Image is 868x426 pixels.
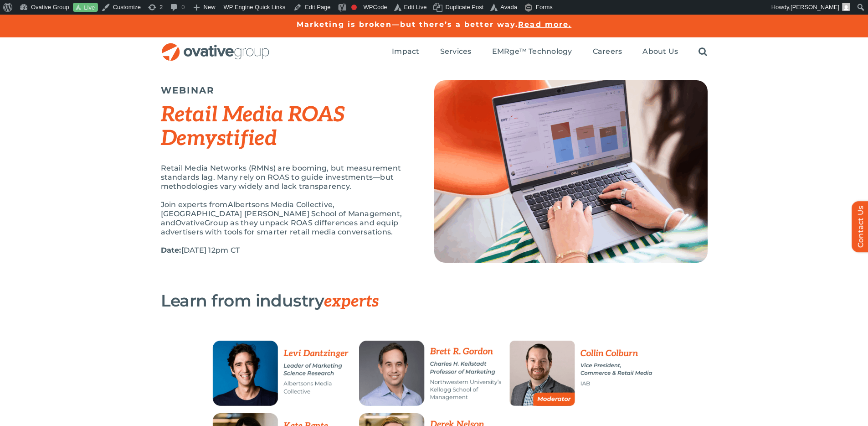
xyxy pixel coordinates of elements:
span: Services [440,47,472,56]
div: Focus keyphrase not set [351,5,357,10]
a: Careers [593,47,622,57]
h5: WEBINAR [161,85,411,96]
a: Live [73,3,98,12]
a: OG_Full_horizontal_RGB [161,42,270,51]
a: Read more. [518,20,571,29]
span: About Us [642,47,678,56]
h3: Learn from industry [161,291,662,311]
strong: Date: [161,246,181,255]
p: Join experts from [161,200,411,237]
a: Services [440,47,472,57]
nav: Menu [392,37,707,67]
a: About Us [642,47,678,57]
span: Group as they unpack ROAS differences and equip advertisers with tools for smarter retail media c... [161,218,399,236]
p: [DATE] 12pm CT [161,246,411,255]
a: Search [699,47,707,57]
span: [PERSON_NAME] [791,4,839,10]
span: Impact [392,47,419,56]
span: experts [324,291,379,312]
a: Impact [392,47,419,57]
span: Careers [593,47,622,56]
span: Ovative [175,218,205,227]
a: Marketing is broken—but there’s a better way. [297,20,519,29]
img: Top Image (2) [434,80,708,263]
a: EMRge™ Technology [492,47,572,57]
span: Albertsons Media Collective, [GEOGRAPHIC_DATA] [PERSON_NAME] School of Management, and [161,200,402,227]
span: EMRge™ Technology [492,47,572,56]
p: Retail Media Networks (RMNs) are booming, but measurement standards lag. Many rely on ROAS to gui... [161,164,411,191]
em: Retail Media ROAS Demystified [161,102,345,151]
